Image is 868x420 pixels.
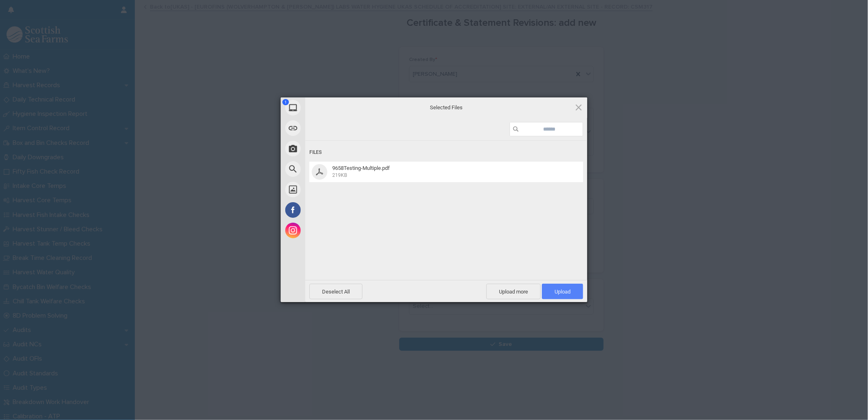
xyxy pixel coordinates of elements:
span: Click here or hit ESC to close picker [574,103,583,112]
div: Unsplash [281,179,379,200]
span: 1 [282,99,289,105]
span: 9658Testing-Multiple.pdf [332,165,390,171]
div: Instagram [281,220,379,241]
div: Web Search [281,159,379,179]
div: Facebook [281,200,379,220]
span: Selected Files [365,104,528,111]
span: Upload [542,284,583,299]
span: Upload more [486,284,541,299]
span: Deselect All [309,284,362,299]
div: Link (URL) [281,118,379,138]
span: Upload [555,289,570,295]
div: My Device [281,97,379,118]
div: Take Photo [281,138,379,159]
span: 9658Testing-Multiple.pdf [330,165,573,178]
div: Files [309,145,583,160]
span: 219KB [332,172,347,178]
